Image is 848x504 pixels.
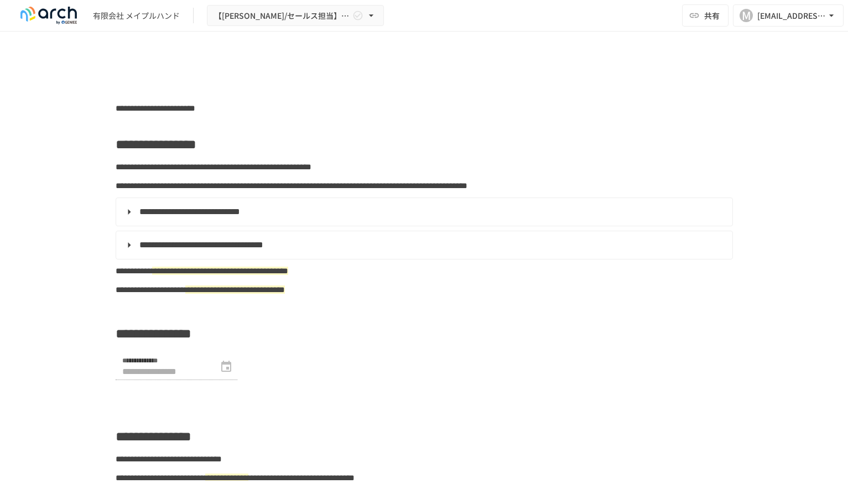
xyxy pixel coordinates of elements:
img: logo-default@2x-9cf2c760.svg [13,7,84,24]
span: 【[PERSON_NAME]/セールス担当】有限会社メイプルハンド様_初期設定サポート [214,9,350,23]
span: 共有 [704,9,720,22]
button: 共有 [682,4,729,27]
button: 【[PERSON_NAME]/セールス担当】有限会社メイプルハンド様_初期設定サポート [207,5,384,27]
div: [EMAIL_ADDRESS][DOMAIN_NAME] [757,9,826,23]
div: M [740,9,753,22]
button: M[EMAIL_ADDRESS][DOMAIN_NAME] [733,4,844,27]
div: 有限会社 メイプルハンド [93,10,180,22]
